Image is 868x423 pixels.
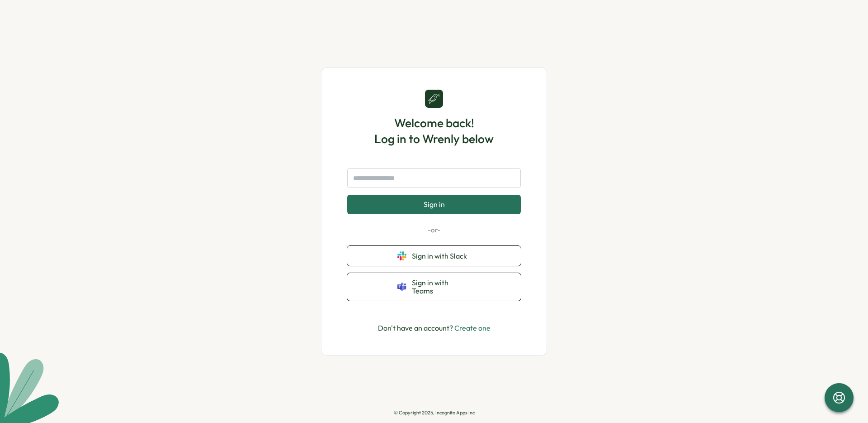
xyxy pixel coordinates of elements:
[347,195,521,214] button: Sign in
[412,279,471,295] span: Sign in with Teams
[378,322,491,334] p: Don't have an account?
[347,225,521,235] p: -or-
[347,246,521,266] button: Sign in with Slack
[394,410,475,416] p: © Copyright 2025, Incognito Apps Inc
[412,252,471,260] span: Sign in with Slack
[347,273,521,301] button: Sign in with Teams
[374,115,494,147] h1: Welcome back! Log in to Wrenly below
[454,323,491,332] a: Create one
[424,200,445,208] span: Sign in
